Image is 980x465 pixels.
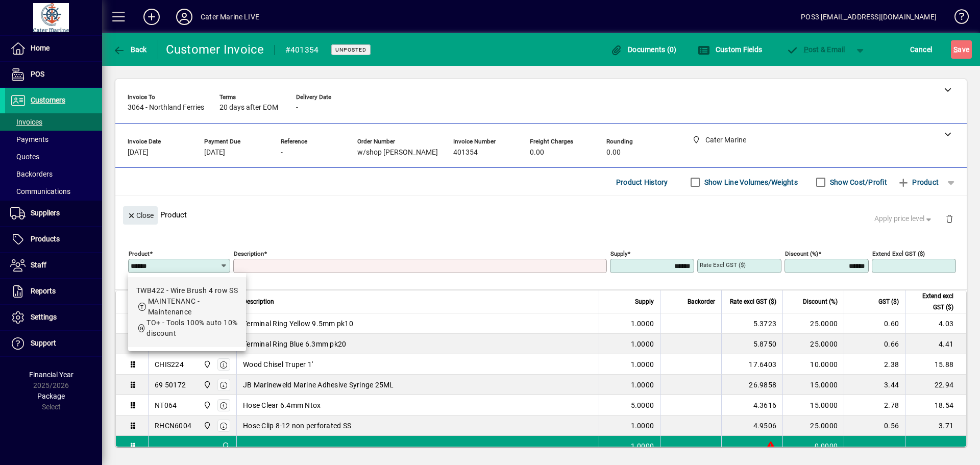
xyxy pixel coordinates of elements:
[127,207,154,224] span: Close
[782,334,844,354] td: 25.0000
[281,149,283,157] span: -
[5,131,102,148] a: Payments
[201,318,212,329] span: Cater Marine
[243,296,274,307] span: Description
[5,165,102,183] a: Backorders
[243,339,346,349] span: Terminal Ring Blue 6.3mm pk20
[10,170,53,178] span: Backorders
[804,45,808,54] span: P
[155,421,191,431] div: RHCN6004
[688,296,715,307] span: Backorder
[201,359,212,370] span: Cater Marine
[155,339,185,349] div: 56080BL
[695,40,765,59] button: Custom Fields
[905,395,966,415] td: 18.54
[947,2,967,35] a: Knowledge Base
[31,44,50,52] span: Home
[155,296,167,307] span: Item
[844,395,905,415] td: 2.78
[201,400,212,411] span: Cater Marine
[113,45,147,54] span: Back
[201,420,212,431] span: Cater Marine
[530,149,544,157] span: 0.00
[31,235,60,243] span: Products
[5,62,102,87] a: POS
[115,196,967,233] div: Product
[905,313,966,334] td: 4.03
[5,36,102,61] a: Home
[10,153,39,161] span: Quotes
[155,319,185,329] div: 56092BL
[953,41,969,58] span: ave
[702,177,798,187] label: Show Line Volumes/Weights
[201,338,212,350] span: Cater Marine
[828,177,887,187] label: Show Cost/Profit
[782,395,844,415] td: 15.0000
[910,41,933,58] span: Cancel
[782,313,844,334] td: 25.0000
[243,421,351,431] span: Hose Clip 8-12 non perforated SS
[155,400,177,410] div: NT064
[631,380,654,390] span: 1.0000
[129,250,150,257] mat-label: Product
[728,380,776,390] div: 26.9858
[953,45,958,54] span: S
[872,250,925,257] mat-label: Extend excl GST ($)
[786,45,845,54] span: ost & Email
[128,104,204,112] span: 3064 - Northland Ferries
[10,187,70,195] span: Communications
[168,8,201,26] button: Profile
[37,392,65,400] span: Package
[700,261,746,268] mat-label: Rate excl GST ($)
[844,334,905,354] td: 0.66
[912,290,953,313] span: Extend excl GST ($)
[135,8,168,26] button: Add
[201,379,212,390] span: Cater Marine
[878,296,899,307] span: GST ($)
[120,210,160,219] app-page-header-button: Close
[908,40,935,59] button: Cancel
[243,319,353,329] span: Terminal Ring Yellow 9.5mm pk10
[951,40,972,59] button: Save
[905,334,966,354] td: 4.41
[698,45,762,54] span: Custom Fields
[801,9,937,25] div: POS3 [EMAIL_ADDRESS][DOMAIN_NAME]
[785,250,818,257] mat-label: Discount (%)
[844,415,905,436] td: 0.56
[612,173,672,191] button: Product History
[937,214,962,223] app-page-header-button: Delete
[234,250,264,257] mat-label: Description
[155,359,184,370] div: CHIS224
[782,354,844,375] td: 10.0000
[782,375,844,395] td: 15.0000
[728,400,776,410] div: 4.3616
[5,183,102,200] a: Communications
[10,135,48,143] span: Payments
[606,149,621,157] span: 0.00
[204,149,225,157] span: [DATE]
[243,400,321,410] span: Hose Clear 6.4mm Ntox
[730,296,776,307] span: Rate excl GST ($)
[29,371,73,379] span: Financial Year
[31,261,46,269] span: Staff
[610,45,677,54] span: Documents (0)
[905,354,966,375] td: 15.88
[155,380,186,390] div: 69 50172
[728,421,776,431] div: 4.9506
[905,415,966,436] td: 3.71
[31,339,56,347] span: Support
[5,305,102,330] a: Settings
[453,149,478,157] span: 401354
[110,40,150,59] button: Back
[844,354,905,375] td: 2.38
[5,201,102,226] a: Suppliers
[631,400,654,410] span: 5.0000
[635,296,654,307] span: Supply
[201,9,259,25] div: Cater Marine LIVE
[5,331,102,356] a: Support
[616,174,668,190] span: Product History
[5,148,102,165] a: Quotes
[631,339,654,349] span: 1.0000
[31,313,57,321] span: Settings
[728,339,776,349] div: 5.8750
